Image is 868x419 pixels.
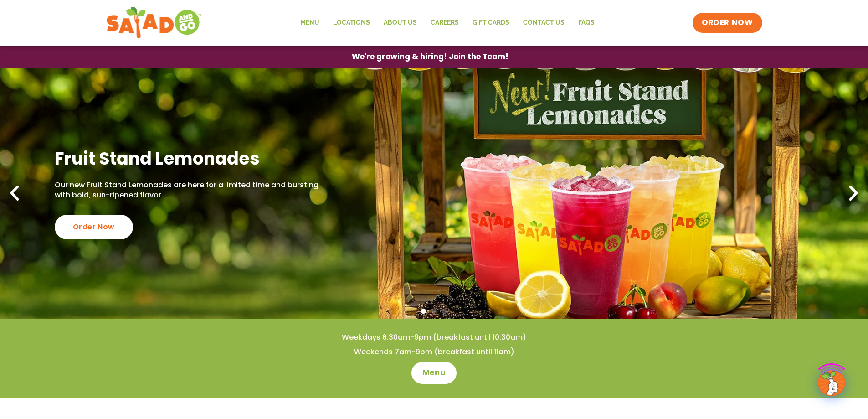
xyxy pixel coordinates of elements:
h4: Weekends 7am-9pm (breakfast until 11am) [18,347,850,357]
a: FAQs [571,12,601,33]
a: GIFT CARDS [466,12,516,33]
span: Go to slide 3 [442,309,447,314]
div: Order Now [55,215,133,239]
a: Menu [293,12,326,33]
div: Next slide [843,183,863,203]
span: We're growing & hiring! Join the Team! [352,53,508,61]
a: Menu [411,362,457,384]
a: Careers [424,12,466,33]
p: Our new Fruit Stand Lemonades are here for a limited time and bursting with bold, sun-ripened fla... [55,180,323,201]
span: ORDER NOW [702,17,753,28]
div: Previous slide [5,183,25,203]
nav: Menu [293,12,601,33]
span: Go to slide 1 [421,309,426,314]
a: Locations [326,12,377,33]
span: Menu [422,367,446,378]
img: new-SAG-logo-768×292 [106,5,202,41]
span: Go to slide 2 [431,309,437,314]
a: We're growing & hiring! Join the Team! [338,46,522,67]
a: About Us [377,12,424,33]
a: ORDER NOW [693,13,762,33]
h2: Fruit Stand Lemonades [55,147,323,170]
h4: Weekdays 6:30am-9pm (breakfast until 10:30am) [18,332,850,342]
a: Contact Us [516,12,571,33]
